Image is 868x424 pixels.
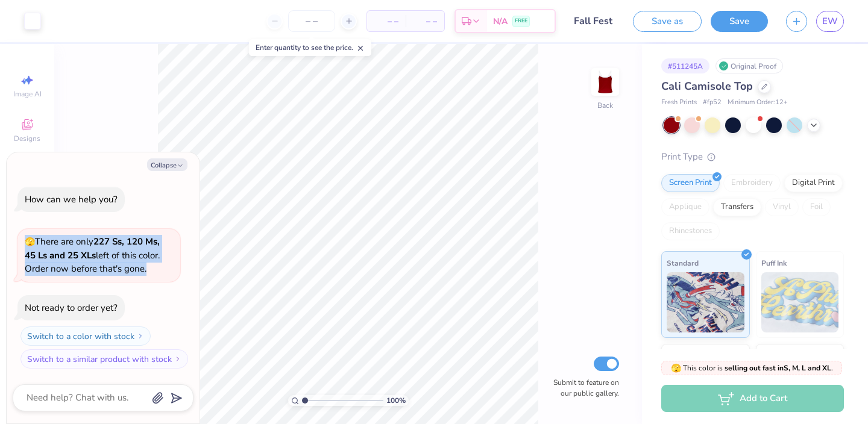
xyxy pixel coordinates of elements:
[493,15,508,28] span: N/A
[661,222,720,240] div: Rhinestones
[25,236,35,248] span: 🫣
[661,98,697,108] span: Fresh Prints
[671,363,681,374] span: 🫣
[713,198,761,216] div: Transfers
[288,10,335,32] input: – –
[784,174,843,192] div: Digital Print
[633,11,702,32] button: Save as
[671,363,833,373] span: This color is .
[723,174,781,192] div: Embroidery
[25,193,118,205] div: How can we help you?
[661,174,720,192] div: Screen Print
[374,15,398,28] span: – –
[593,70,617,94] img: Back
[515,17,527,25] span: FREE
[715,58,783,73] div: Original Proof
[20,349,188,369] button: Switch to a similar product with stock
[174,355,181,363] img: Switch to a similar product with stock
[661,58,709,73] div: # 511245A
[703,98,722,108] span: # fp52
[137,332,144,340] img: Switch to a color with stock
[14,134,40,143] span: Designs
[386,395,406,406] span: 100 %
[413,15,437,28] span: – –
[765,198,799,216] div: Vinyl
[661,79,753,93] span: Cali Camisole Top
[667,272,744,332] img: Standard
[565,9,624,33] input: Untitled Design
[816,11,844,32] a: EW
[25,235,160,275] span: There are only left of this color. Order now before that's gone.
[661,198,709,216] div: Applique
[761,257,787,269] span: Puff Ink
[728,98,788,108] span: Minimum Order: 12 +
[802,198,831,216] div: Foil
[667,257,699,269] span: Standard
[13,89,42,99] span: Image AI
[249,39,371,56] div: Enter quantity to see the price.
[147,158,187,171] button: Collapse
[725,363,831,373] strong: selling out fast in S, M, L and XL
[547,377,619,399] label: Submit to feature on our public gallery.
[25,302,118,314] div: Not ready to order yet?
[597,100,613,111] div: Back
[822,14,838,28] span: EW
[761,272,839,332] img: Puff Ink
[711,11,768,32] button: Save
[661,150,844,164] div: Print Type
[20,326,151,346] button: Switch to a color with stock
[25,235,160,261] strong: 227 Ss, 120 Ms, 45 Ls and 25 XLs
